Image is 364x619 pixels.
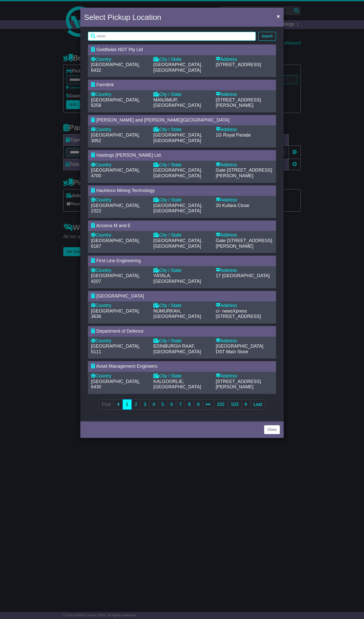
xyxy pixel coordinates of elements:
[153,62,202,73] span: [GEOGRAPHIC_DATA], [GEOGRAPHIC_DATA]
[91,197,148,203] div: Country
[216,232,273,238] div: Address
[96,364,157,369] span: Asset Management Engineers
[216,62,261,67] span: [STREET_ADDRESS]
[216,273,270,278] span: 17 [GEOGRAPHIC_DATA]
[153,127,210,132] div: City / State
[91,379,140,390] span: [GEOGRAPHIC_DATA], 6430
[153,168,202,178] span: [GEOGRAPHIC_DATA], [GEOGRAPHIC_DATA]
[153,338,210,344] div: City / State
[216,168,272,178] span: Gate [STREET_ADDRESS][PERSON_NAME]
[123,399,132,410] a: 1
[96,293,144,299] span: [GEOGRAPHIC_DATA]
[153,238,202,249] span: [GEOGRAPHIC_DATA], [GEOGRAPHIC_DATA]
[153,308,201,319] span: NUMURKAH, [GEOGRAPHIC_DATA]
[216,132,251,138] span: 1G Royal Parade
[153,97,201,108] span: MANJIMUP, [GEOGRAPHIC_DATA]
[131,399,141,410] a: 2
[91,338,148,344] div: Country
[216,92,273,97] div: Address
[140,399,149,410] a: 3
[96,153,162,158] span: Hastings [PERSON_NAME] Ltd.
[176,399,185,410] a: 7
[216,162,273,168] div: Address
[153,268,210,273] div: City / State
[91,268,148,273] div: Country
[153,197,210,203] div: City / State
[153,162,210,168] div: City / State
[91,127,148,132] div: Country
[216,338,273,344] div: Address
[84,11,161,23] h4: Select Pickup Location
[216,97,261,108] span: [STREET_ADDRESS][PERSON_NAME]
[91,344,140,354] span: [GEOGRAPHIC_DATA], 5111
[250,399,265,410] a: Last
[214,399,228,410] a: 102
[91,203,140,214] span: [GEOGRAPHIC_DATA], 2322
[91,273,140,284] span: [GEOGRAPHIC_DATA], 4207
[258,32,276,41] button: Search
[216,203,249,208] span: 20 Kullara Close
[96,117,229,123] span: [PERSON_NAME] and [PERSON_NAME][GEOGRAPHIC_DATA]
[153,232,210,238] div: City / State
[91,162,148,168] div: Country
[216,303,273,308] div: Address
[264,425,280,434] button: Close
[96,82,114,87] span: Farmlink
[153,132,202,143] span: [GEOGRAPHIC_DATA], [GEOGRAPHIC_DATA]
[153,273,201,284] span: YATALA, [GEOGRAPHIC_DATA]
[91,92,148,97] div: Country
[91,132,140,143] span: [GEOGRAPHIC_DATA], 3052
[91,62,140,73] span: [GEOGRAPHIC_DATA], 6432
[91,57,148,62] div: Country
[185,399,194,410] a: 8
[158,399,167,410] a: 5
[216,197,273,203] div: Address
[153,57,210,62] div: City / State
[277,13,280,19] span: ×
[216,268,273,273] div: Address
[153,203,202,214] span: [GEOGRAPHIC_DATA], [GEOGRAPHIC_DATA]
[91,97,140,108] span: [GEOGRAPHIC_DATA], 6258
[216,344,263,354] span: [GEOGRAPHIC_DATA] DST Main Store
[227,399,242,410] a: 103
[167,399,176,410] a: 6
[216,57,273,62] div: Address
[216,379,261,390] span: [STREET_ADDRESS][PERSON_NAME]
[153,344,201,354] span: EDINBURGH RAAF, [GEOGRAPHIC_DATA]
[91,373,148,379] div: Country
[91,238,140,249] span: [GEOGRAPHIC_DATA], 6167
[153,379,201,390] span: KALGOORLIE, [GEOGRAPHIC_DATA]
[216,373,273,379] div: Address
[216,308,247,314] span: c/- newsXpress
[91,168,140,178] span: [GEOGRAPHIC_DATA], 4700
[216,238,272,249] span: Gate [STREET_ADDRESS][PERSON_NAME]
[194,399,203,410] a: 9
[216,127,273,132] div: Address
[96,329,144,334] span: Department of Defence
[96,258,141,263] span: First Line Engineering
[149,399,158,410] a: 4
[91,303,148,308] div: Country
[153,303,210,308] div: City / State
[96,47,143,52] span: Goldfields NDT Pty Ltd
[91,232,148,238] div: Country
[153,92,210,97] div: City / State
[96,223,131,228] span: Acciona M and E
[153,373,210,379] div: City / State
[91,308,140,319] span: [GEOGRAPHIC_DATA], 3636
[274,11,282,21] button: Close
[216,314,261,319] span: [STREET_ADDRESS]
[96,188,155,193] span: Hauhinco Mining Technology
